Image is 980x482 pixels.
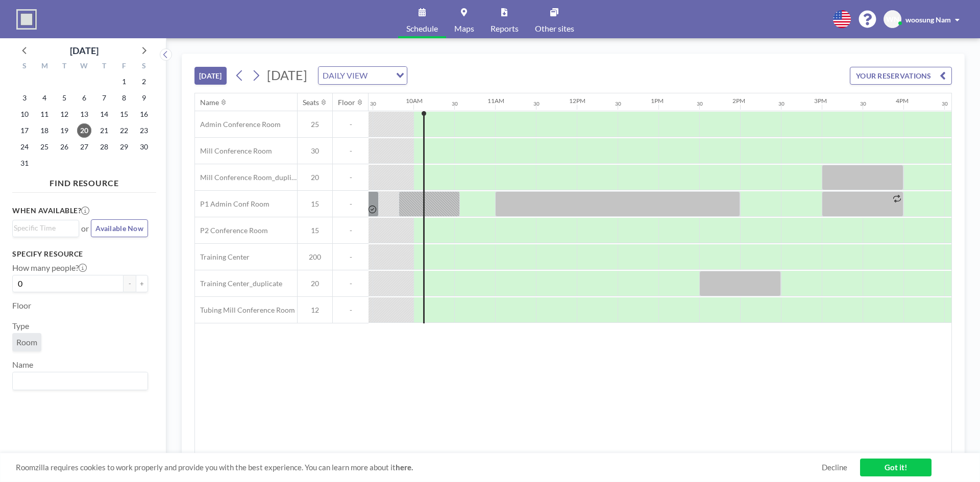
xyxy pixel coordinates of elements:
label: Floor [12,300,31,311]
span: Saturday, August 30, 2025 [137,140,151,154]
span: P2 Conference Room [195,226,268,235]
span: - [333,306,369,315]
span: - [333,226,369,235]
span: 25 [298,120,332,129]
button: [DATE] [194,67,227,85]
span: Wednesday, August 13, 2025 [77,107,91,121]
span: Tuesday, August 19, 2025 [57,123,71,138]
span: Tubing Mill Conference Room [195,306,295,315]
span: Thursday, August 7, 2025 [97,91,111,105]
span: Maps [454,24,474,33]
a: here. [396,463,413,472]
span: - [333,199,369,209]
input: Search for option [14,222,73,234]
span: Thursday, August 28, 2025 [97,140,111,154]
h3: Specify resource [12,249,148,259]
span: Sunday, August 31, 2025 [17,156,32,170]
span: Friday, August 8, 2025 [117,91,131,105]
span: Monday, August 4, 2025 [37,91,52,105]
span: Other sites [535,24,574,33]
div: 30 [942,100,948,107]
span: Room [16,337,37,347]
span: Sunday, August 17, 2025 [17,123,32,138]
h4: FIND RESOURCE [12,174,156,188]
span: - [333,120,369,129]
span: Saturday, August 23, 2025 [137,123,151,138]
span: Schedule [406,24,438,33]
div: Name [200,98,219,107]
div: S [134,60,154,73]
span: P1 Admin Conf Room [195,199,269,209]
label: How many people? [12,263,87,273]
span: Saturday, August 2, 2025 [137,74,151,89]
span: DAILY VIEW [321,69,370,82]
span: Friday, August 15, 2025 [117,107,131,121]
span: 15 [298,226,332,235]
span: Reports [491,24,519,33]
div: 30 [778,100,785,107]
div: [DATE] [70,43,99,58]
span: Wednesday, August 20, 2025 [77,123,91,138]
span: 12 [298,306,332,315]
span: Friday, August 29, 2025 [117,140,131,154]
div: 30 [452,100,458,107]
span: Sunday, August 10, 2025 [17,107,32,121]
span: Training Center_duplicate [195,279,282,288]
span: Mill Conference Room [195,146,272,156]
span: Sunday, August 3, 2025 [17,91,32,105]
span: Available Now [95,224,143,233]
a: Decline [822,463,847,472]
span: Admin Conference Room [195,120,281,129]
span: Mill Conference Room_duplicate [195,173,297,182]
span: 20 [298,279,332,288]
div: 11AM [487,97,504,105]
span: 30 [298,146,332,156]
button: Available Now [91,219,148,237]
span: or [81,223,89,234]
span: - [333,252,369,262]
div: F [114,60,134,73]
span: Wednesday, August 6, 2025 [77,91,91,105]
label: Name [12,360,33,370]
span: 15 [298,199,332,209]
div: 30 [370,100,376,107]
div: 30 [860,100,866,107]
div: Search for option [318,67,407,84]
img: organization-logo [16,9,37,30]
div: Seats [303,98,319,107]
div: W [75,60,94,73]
div: 3PM [814,97,827,105]
span: Friday, August 22, 2025 [117,123,131,138]
button: + [136,275,148,292]
a: Got it! [860,459,932,476]
span: Saturday, August 16, 2025 [137,107,151,121]
div: T [55,60,75,73]
button: YOUR RESERVATIONS [850,67,952,85]
span: Tuesday, August 5, 2025 [57,91,71,105]
span: Sunday, August 24, 2025 [17,140,32,154]
div: Search for option [13,220,79,236]
input: Search for option [14,374,142,388]
div: Search for option [13,372,148,390]
div: 30 [615,100,621,107]
span: woosung Nam [905,15,951,24]
span: - [333,279,369,288]
span: Roomzilla requires cookies to work properly and provide you with the best experience. You can lea... [16,463,822,472]
div: M [35,60,55,73]
div: 10AM [406,97,423,105]
label: Type [12,321,29,331]
span: Monday, August 11, 2025 [37,107,52,121]
span: Friday, August 1, 2025 [117,74,131,89]
span: Thursday, August 21, 2025 [97,123,111,138]
div: 4PM [896,97,909,105]
span: Training Center [195,252,250,262]
span: 200 [298,252,332,262]
span: - [333,173,369,182]
div: 2PM [732,97,745,105]
span: WN [886,15,899,24]
input: Search for option [371,69,390,82]
span: 20 [298,173,332,182]
span: Wednesday, August 27, 2025 [77,140,91,154]
div: Floor [338,98,355,107]
div: T [94,60,114,73]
